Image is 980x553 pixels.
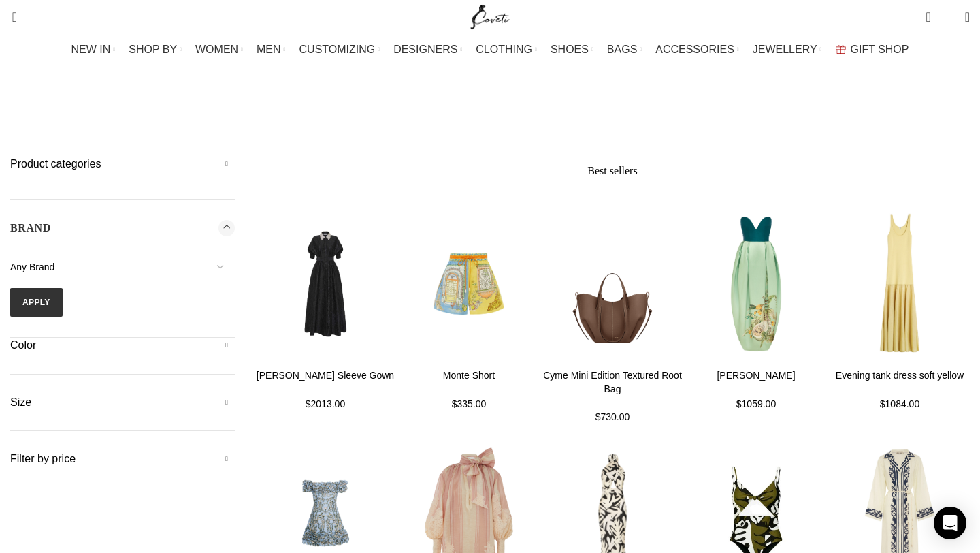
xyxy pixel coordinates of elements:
h4: Evening tank dress soft yellow [830,369,970,383]
a: CLOTHING [476,36,537,63]
h1: Search results: “oroton cur” [308,80,671,116]
h4: [PERSON_NAME] [686,369,826,383]
a: [PERSON_NAME] $1059.00 [686,369,826,411]
h4: [PERSON_NAME] Sleeve Gown [255,369,395,383]
span: SHOES [551,43,589,56]
div: Toggle filter [10,220,235,244]
span: $1059.00 [736,398,776,409]
a: CUSTOMIZING [299,36,380,63]
a: GIFT SHOP [836,36,909,63]
a: WOMEN [195,36,243,63]
span: 0 [927,7,937,17]
a: Evening tank dress soft yellow $1084.00 [830,369,970,411]
span: CLOTHING [476,43,532,56]
a: BAGS [607,36,642,63]
div: My Wishlist [941,3,955,31]
span: $730.00 [595,411,630,422]
img: Alemais-Anita-Gown.jpg [686,202,826,366]
a: Cyme Mini Edition Textured Root Bag $730.00 [542,369,683,425]
a: ACCESSORIES [655,36,739,63]
h5: Product categories [10,157,235,172]
span: SHOP BY [129,43,177,56]
h5: Filter by price [10,452,235,467]
a: SHOES [551,36,593,63]
img: Alemais-Monte-Short-3.jpg [399,202,539,366]
a: Monte Short $335.00 [399,369,539,411]
div: Main navigation [3,36,977,63]
span: WOMEN [195,43,238,56]
span: 0 [944,14,954,24]
span: JEWELLERY [753,43,817,56]
h5: BRAND [10,221,51,236]
a: DESIGNERS [393,36,462,63]
h2: Best sellers [255,163,970,178]
span: DESIGNERS [393,43,457,56]
a: Site logo [468,10,513,22]
a: SHOP BY [129,36,182,63]
h4: Cyme Mini Edition Textured Root Bag [542,369,683,396]
h5: Size [10,395,235,410]
h5: Color [10,338,235,353]
a: 0 [919,3,937,31]
img: Rebecca-Vallance-Esther-Short-Sleeve-Gown-7-scaled.jpg [255,202,395,366]
span: Any Brand [10,253,235,281]
div: Open Intercom Messenger [934,507,966,539]
span: NEW IN [71,43,111,56]
span: $335.00 [452,398,487,409]
button: Apply [10,288,63,317]
img: Polene-73.png [542,202,683,366]
span: ACCESSORIES [655,43,734,56]
h4: Monte Short [399,369,539,383]
span: GIFT SHOP [851,43,909,56]
span: BAGS [607,43,637,56]
span: Any Brand [10,262,54,272]
span: CUSTOMIZING [299,43,376,56]
a: Search [3,3,17,31]
a: MEN [257,36,285,63]
span: $2013.00 [306,398,345,409]
a: JEWELLERY [753,36,822,63]
img: GiftBag [836,45,846,54]
span: MEN [257,43,281,56]
img: Toteme-Evening-tank-dress-soft-yellow-541928_nobg.png [830,202,970,366]
a: [PERSON_NAME] Sleeve Gown $2013.00 [255,369,395,411]
span: $1084.00 [880,398,919,409]
a: NEW IN [71,36,116,63]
